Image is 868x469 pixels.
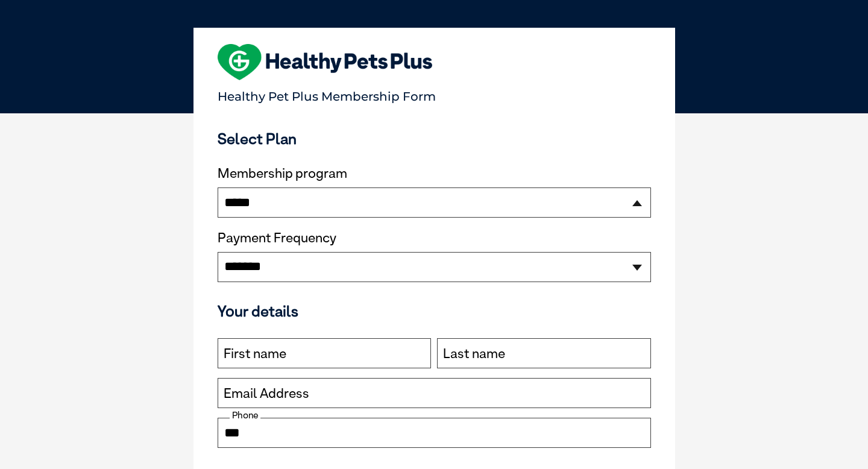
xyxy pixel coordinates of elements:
label: Last name [443,346,505,362]
label: First name [224,346,286,362]
label: Membership program [218,166,651,181]
label: Phone [230,410,260,421]
h3: Your details [218,302,651,320]
label: Email Address [224,386,309,401]
p: Healthy Pet Plus Membership Form [218,84,651,104]
label: Payment Frequency [218,230,336,246]
h3: Select Plan [218,130,651,148]
img: heart-shape-hpp-logo-large.png [218,44,433,80]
